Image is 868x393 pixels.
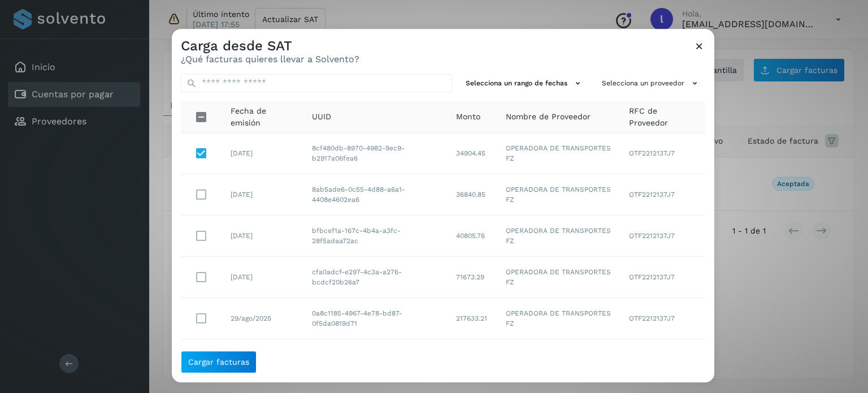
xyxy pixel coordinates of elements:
td: 29/ago/2025 [222,299,303,340]
td: [DATE] [222,175,303,216]
td: OPERADORA DE TRANSPORTES FZ [497,257,620,299]
td: OPERADORA DE TRANSPORTES FZ [497,175,620,216]
td: OTF2212137J7 [620,216,705,257]
td: OTF2212137J7 [620,175,705,216]
td: OTF2212137J7 [620,257,705,299]
td: OPERADORA DE TRANSPORTES FZ [497,216,620,257]
td: 4985bebe-ce84-44c6-9999-3b86d088e9df [303,340,446,381]
button: Selecciona un proveedor [597,74,705,93]
td: [PERSON_NAME] [497,340,620,381]
td: 217633.21 [447,299,497,340]
span: Fecha de emisión [231,105,294,129]
h3: Carga desde SAT [181,38,359,54]
span: UUID [312,111,331,123]
p: ¿Qué facturas quieres llevar a Solvento? [181,54,359,65]
td: 67895.17 [447,340,497,381]
span: RFC de Proveedor [629,105,696,129]
td: OTF2212137J7 [620,133,705,175]
td: 36840.85 [447,175,497,216]
td: [DATE] [222,257,303,299]
td: 29/ago/2025 [222,340,303,381]
td: cfa0adcf-e297-4c3a-a276-bcdcf20b26a7 [303,257,446,299]
td: OPERADORA DE TRANSPORTES FZ [497,133,620,175]
td: 8ab5ade6-0c55-4d88-a6a1-4408e4602ea6 [303,175,446,216]
span: Cargar facturas [188,358,249,366]
span: Nombre de Proveedor [506,111,591,123]
span: Monto [456,111,480,123]
button: Selecciona un rango de fechas [461,74,588,93]
td: bfbcef1a-167c-4b4a-a3fc-28f5adaa72ac [303,216,446,257]
td: 40805.76 [447,216,497,257]
button: Cargar facturas [181,351,257,373]
td: OTF2212137J7 [620,299,705,340]
td: [DATE] [222,216,303,257]
td: 8cf480db-8970-4982-9ec9-b2917a06fea6 [303,133,446,175]
td: 0a8c1185-4967-4e78-bd87-0f5da0819d71 [303,299,446,340]
td: 71673.29 [447,257,497,299]
td: 34904.45 [447,133,497,175]
td: OPERADORA DE TRANSPORTES FZ [497,299,620,340]
td: VESJ750929JP3 [620,340,705,381]
td: [DATE] [222,133,303,175]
